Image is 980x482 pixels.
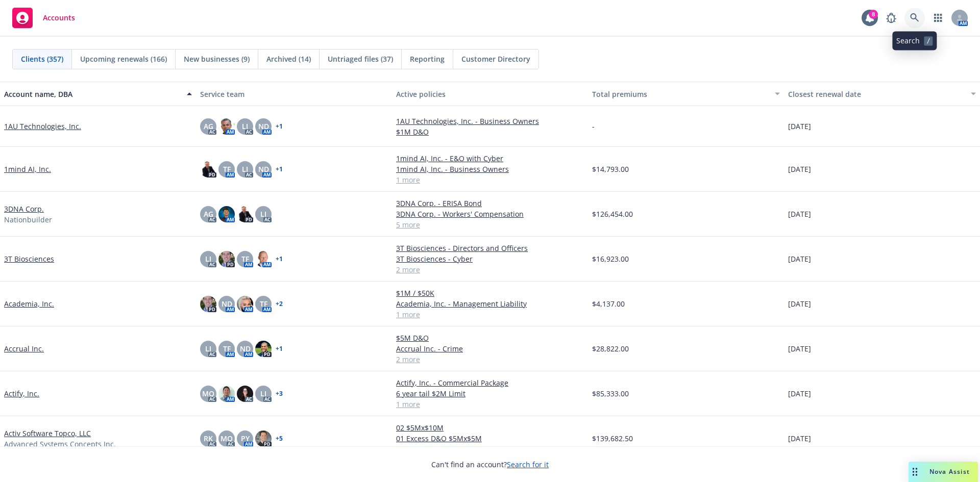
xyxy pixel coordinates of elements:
span: [DATE] [788,164,811,174]
span: [DATE] [788,433,811,444]
span: [DATE] [788,298,811,309]
a: 2 more [396,354,584,365]
span: Customer Directory [461,54,530,64]
img: photo [218,251,235,267]
span: TF [260,298,267,309]
img: photo [200,296,216,312]
span: Advanced Systems Concepts Inc. [4,439,116,449]
button: Active policies [392,82,588,106]
span: TF [223,164,231,174]
img: photo [255,430,272,447]
a: Activ Software Topco, LLC [4,428,91,439]
img: photo [237,296,253,312]
a: $1M D&O [396,126,584,137]
span: New businesses (9) [184,54,250,64]
a: 1 more [396,309,584,320]
span: LI [260,209,266,219]
a: 1mind AI, Inc. [4,164,51,174]
span: [DATE] [788,209,811,219]
span: Clients (357) [21,54,63,64]
span: $28,822.00 [592,343,629,354]
div: Account name, DBA [4,89,181,99]
a: 3DNA Corp. - ERISA Bond [396,198,584,209]
div: 8 [869,10,878,19]
span: $14,793.00 [592,164,629,174]
a: 1AU Technologies, Inc. [4,121,81,132]
span: Can't find an account? [431,459,549,470]
span: TF [241,253,249,264]
a: 3T Biosciences - Cyber [396,253,584,264]
a: 3T Biosciences - Directors and Officers [396,243,584,253]
a: 1mind AI, Inc. - E&O with Cyber [396,153,584,164]
span: Untriaged files (37) [328,54,393,64]
span: LI [205,343,211,354]
span: ND [258,121,269,132]
div: Total premiums [592,89,769,99]
a: Search for it [507,460,549,469]
a: 5 more [396,219,584,230]
a: Academia, Inc. [4,298,54,309]
span: [DATE] [788,121,811,132]
a: + 1 [276,123,283,130]
div: Drag to move [909,462,921,482]
span: [DATE] [788,253,811,264]
div: Active policies [396,89,584,99]
span: [DATE] [788,343,811,354]
span: ND [240,343,251,354]
span: AG [204,121,213,132]
img: photo [200,161,216,177]
a: Academia, Inc. - Management Liability [396,298,584,309]
button: Service team [196,82,392,106]
div: Closest renewal date [788,89,965,99]
a: 3DNA Corp. - Workers' Compensation [396,209,584,219]
a: + 3 [276,391,283,397]
a: Actify, Inc. [4,388,39,399]
img: photo [255,251,272,267]
a: 1 more [396,174,584,185]
a: + 1 [276,256,283,262]
span: ND [258,164,269,174]
a: Accrual Inc. [4,343,44,354]
img: photo [218,206,235,222]
span: PY [241,433,250,444]
a: Switch app [928,8,948,28]
img: photo [237,386,253,402]
a: 02 $5Mx$10M [396,422,584,433]
span: LI [205,253,211,264]
a: Accrual Inc. - Crime [396,343,584,354]
a: 3T Biosciences [4,253,54,264]
span: Accounts [43,14,75,22]
span: LI [242,121,248,132]
a: Search [904,8,925,28]
span: MQ [202,388,214,399]
span: [DATE] [788,388,811,399]
span: RK [204,433,213,444]
img: photo [218,386,235,402]
span: LI [260,388,266,399]
span: AG [204,209,213,219]
a: 1AU Technologies, Inc. - Business Owners [396,116,584,126]
a: Actify, Inc. - Commercial Package [396,377,584,388]
span: TF [223,343,231,354]
a: 1mind AI, Inc. - Business Owners [396,164,584,174]
a: 1 more [396,444,584,454]
a: + 1 [276,166,283,172]
span: MQ [220,433,233,444]
img: photo [237,206,253,222]
img: photo [218,118,235,135]
button: Nova Assist [909,462,978,482]
span: $85,333.00 [592,388,629,399]
button: Total premiums [588,82,784,106]
span: Reporting [410,54,445,64]
span: - [592,121,595,132]
a: $1M / $50K [396,288,584,298]
a: + 5 [276,436,283,442]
